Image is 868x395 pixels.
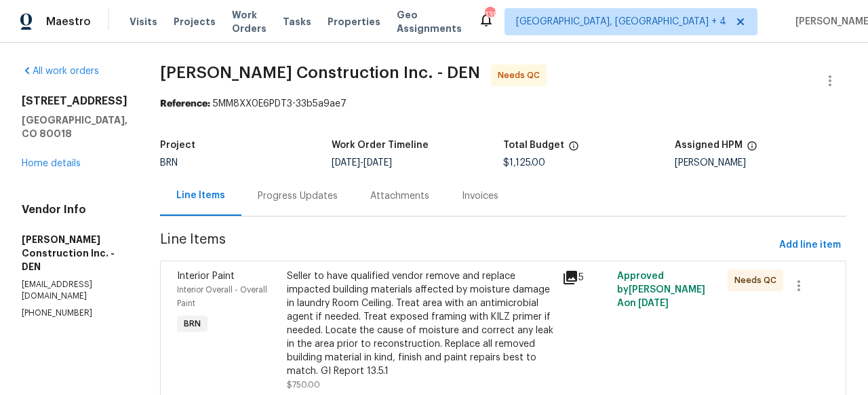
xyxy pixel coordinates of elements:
[328,15,380,29] span: Properties
[503,140,564,150] h5: Total Budget
[46,15,91,29] span: Maestro
[332,158,360,168] span: [DATE]
[160,158,178,168] span: BRN
[568,140,579,158] span: The total cost of line items that have been proposed by Opendoor. This sum includes line items th...
[287,269,554,378] div: Seller to have qualified vendor remove and replace impacted building materials affected by moistu...
[177,271,235,281] span: Interior Paint
[160,64,480,81] span: [PERSON_NAME] Construction Inc. - DEN
[503,158,545,168] span: $1,125.00
[160,97,846,111] div: 5MM8XX0E6PDT3-33b5a9ae7
[774,233,846,258] button: Add line item
[160,140,195,150] h5: Project
[22,307,127,319] p: [PHONE_NUMBER]
[734,274,782,287] span: Needs QC
[22,203,127,217] h4: Vendor Info
[779,237,841,254] span: Add line item
[562,269,609,286] div: 5
[130,15,157,29] span: Visits
[485,8,494,22] div: 139
[370,189,429,203] div: Attachments
[283,17,311,26] span: Tasks
[258,189,338,203] div: Progress Updates
[675,158,846,168] div: [PERSON_NAME]
[22,113,127,140] h5: [GEOGRAPHIC_DATA], CO 80018
[22,279,127,302] p: [EMAIL_ADDRESS][DOMAIN_NAME]
[160,233,774,258] span: Line Items
[675,140,743,150] h5: Assigned HPM
[332,158,392,168] span: -
[232,8,267,35] span: Work Orders
[178,317,206,331] span: BRN
[638,299,669,308] span: [DATE]
[617,271,705,308] span: Approved by [PERSON_NAME] A on
[174,15,216,29] span: Projects
[516,15,726,29] span: [GEOGRAPHIC_DATA], [GEOGRAPHIC_DATA] + 4
[747,140,757,158] span: The hpm assigned to this work order.
[22,94,127,108] h2: [STREET_ADDRESS]
[22,159,81,168] a: Home details
[177,286,267,307] span: Interior Overall - Overall Paint
[160,99,210,109] b: Reference:
[287,381,320,389] span: $750.00
[498,69,545,82] span: Needs QC
[176,189,225,202] div: Line Items
[363,158,392,168] span: [DATE]
[462,189,498,203] div: Invoices
[332,140,429,150] h5: Work Order Timeline
[22,67,99,76] a: All work orders
[397,8,462,35] span: Geo Assignments
[22,233,127,274] h5: [PERSON_NAME] Construction Inc. - DEN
